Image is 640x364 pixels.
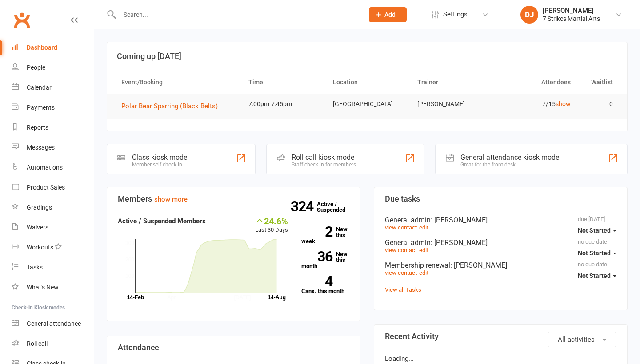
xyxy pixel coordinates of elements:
button: All activities [548,332,616,347]
div: Last 30 Days [255,216,288,235]
strong: Active / Suspended Members [118,217,206,225]
td: 0 [579,94,621,115]
div: Great for the front desk [460,162,559,168]
div: Gradings [27,204,52,211]
a: What's New [12,277,94,297]
a: view contact [385,224,417,231]
td: [PERSON_NAME] [409,94,494,115]
div: Reports [27,124,48,131]
th: Event/Booking [113,71,240,94]
span: : [PERSON_NAME] [431,216,488,224]
div: 7 Strikes Martial Arts [543,15,600,23]
span: Not Started [578,227,611,234]
h3: Members [118,194,349,203]
div: Class kiosk mode [132,153,187,162]
button: Not Started [578,268,616,284]
th: Trainer [409,71,494,94]
button: Polar Bear Sparring (Black Belts) [121,101,224,111]
div: General attendance kiosk mode [460,153,559,162]
span: Add [384,11,396,18]
strong: 36 [301,250,332,263]
a: edit [419,247,428,253]
div: Messages [27,144,55,151]
span: Not Started [578,272,611,279]
div: Staff check-in for members [292,162,356,168]
div: DJ [520,6,538,24]
div: General admin [385,216,616,224]
button: Add [369,7,407,22]
a: Roll call [12,334,94,354]
a: Product Sales [12,178,94,198]
a: Reports [12,118,94,138]
th: Location [325,71,409,94]
span: Not Started [578,249,611,257]
div: Automations [27,164,63,171]
h3: Due tasks [385,194,616,203]
div: Member self check-in [132,162,187,168]
div: Tasks [27,264,43,271]
a: Clubworx [11,9,33,31]
div: Waivers [27,224,48,231]
a: Workouts [12,237,94,257]
span: : [PERSON_NAME] [431,238,488,247]
a: Payments [12,98,94,118]
div: What's New [27,284,59,291]
a: Calendar [12,78,94,98]
td: 7/15 [494,94,578,115]
a: show more [154,195,188,203]
th: Waitlist [579,71,621,94]
a: edit [419,269,428,276]
span: Polar Bear Sparring (Black Belts) [121,102,218,110]
a: Tasks [12,257,94,277]
a: 4Canx. this month [301,276,349,294]
span: : [PERSON_NAME] [450,261,507,269]
p: Loading... [385,353,616,364]
div: Membership renewal [385,261,616,269]
div: Dashboard [27,44,57,51]
a: view contact [385,269,417,276]
th: Attendees [494,71,578,94]
a: 36New this month [301,251,349,269]
a: show [556,100,571,107]
a: Messages [12,138,94,158]
div: Workouts [27,244,53,251]
button: Not Started [578,245,616,261]
div: Payments [27,104,55,111]
div: Roll call kiosk mode [292,153,356,162]
div: People [27,64,45,71]
div: [PERSON_NAME] [543,7,600,15]
input: Search... [117,8,357,21]
h3: Coming up [DATE] [117,52,617,61]
strong: 4 [301,275,332,288]
div: Calendar [27,84,52,91]
a: People [12,58,94,78]
a: 2New this week [301,226,349,244]
strong: 2 [301,225,332,238]
td: 7:00pm-7:45pm [240,94,325,115]
a: General attendance kiosk mode [12,314,94,334]
div: General attendance [27,320,81,327]
a: edit [419,224,428,231]
a: Waivers [12,218,94,237]
a: view contact [385,247,417,253]
h3: Recent Activity [385,332,616,341]
div: Roll call [27,340,48,347]
span: Settings [443,4,468,24]
a: Dashboard [12,38,94,58]
a: Gradings [12,198,94,218]
td: [GEOGRAPHIC_DATA] [325,94,409,115]
button: Not Started [578,222,616,238]
div: 24.6% [255,216,288,226]
h3: Attendance [118,343,349,352]
div: General admin [385,238,616,247]
th: Time [240,71,325,94]
a: View all Tasks [385,286,421,293]
a: 324Active / Suspended [317,194,356,219]
strong: 324 [291,200,317,213]
span: All activities [558,336,595,344]
a: Automations [12,158,94,178]
div: Product Sales [27,184,65,191]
